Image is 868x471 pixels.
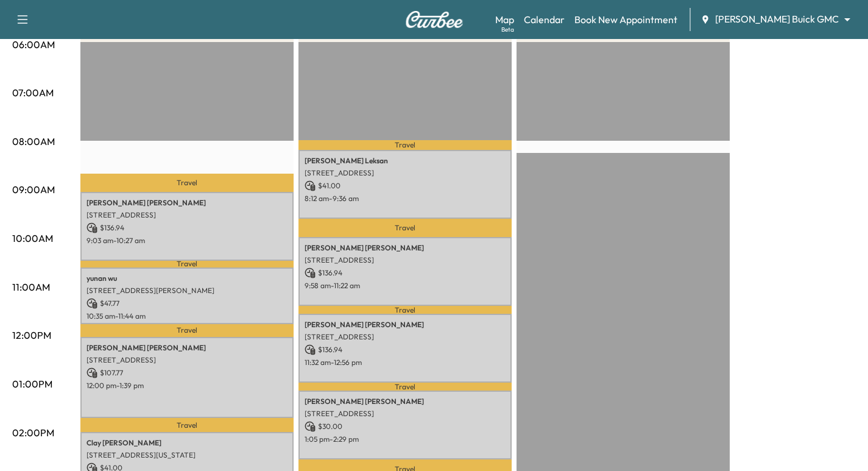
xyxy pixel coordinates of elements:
[86,438,288,448] p: Clay [PERSON_NAME]
[298,306,512,314] p: Travel
[12,231,53,246] p: 10:00AM
[305,434,506,444] p: 1:05 pm - 2:29 pm
[12,37,55,52] p: 06:00AM
[305,332,506,342] p: [STREET_ADDRESS]
[86,450,288,460] p: [STREET_ADDRESS][US_STATE]
[305,267,506,278] p: $ 136.94
[12,182,55,197] p: 09:00AM
[305,180,506,191] p: $ 41.00
[12,377,52,391] p: 01:00PM
[86,236,288,246] p: 9:03 am - 10:27 am
[86,355,288,365] p: [STREET_ADDRESS]
[12,85,54,100] p: 07:00AM
[86,367,288,378] p: $ 107.77
[86,198,288,208] p: [PERSON_NAME] [PERSON_NAME]
[80,324,294,338] p: Travel
[405,11,464,28] img: Curbee Logo
[524,12,565,27] a: Calendar
[12,134,55,149] p: 08:00AM
[495,12,514,27] a: MapBeta
[305,156,506,166] p: [PERSON_NAME] Leksan
[298,383,512,390] p: Travel
[12,425,54,440] p: 02:00PM
[574,12,677,27] a: Book New Appointment
[501,25,514,34] div: Beta
[298,219,512,237] p: Travel
[305,255,506,265] p: [STREET_ADDRESS]
[305,397,506,406] p: [PERSON_NAME] [PERSON_NAME]
[305,358,506,367] p: 11:32 am - 12:56 pm
[305,409,506,419] p: [STREET_ADDRESS]
[86,381,288,391] p: 12:00 pm - 1:39 pm
[305,243,506,253] p: [PERSON_NAME] [PERSON_NAME]
[305,168,506,178] p: [STREET_ADDRESS]
[80,418,294,432] p: Travel
[86,311,288,321] p: 10:35 am - 11:44 am
[86,222,288,233] p: $ 136.94
[305,281,506,291] p: 9:58 am - 11:22 am
[86,210,288,220] p: [STREET_ADDRESS]
[12,280,50,294] p: 11:00AM
[86,274,288,283] p: yunan wu
[12,328,51,342] p: 12:00PM
[305,344,506,355] p: $ 136.94
[86,343,288,353] p: [PERSON_NAME] [PERSON_NAME]
[80,174,294,192] p: Travel
[298,140,512,150] p: Travel
[305,421,506,432] p: $ 30.00
[86,298,288,309] p: $ 47.77
[305,320,506,330] p: [PERSON_NAME] [PERSON_NAME]
[305,194,506,204] p: 8:12 am - 9:36 am
[715,12,839,26] span: [PERSON_NAME] Buick GMC
[80,261,294,267] p: Travel
[86,286,288,296] p: [STREET_ADDRESS][PERSON_NAME]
